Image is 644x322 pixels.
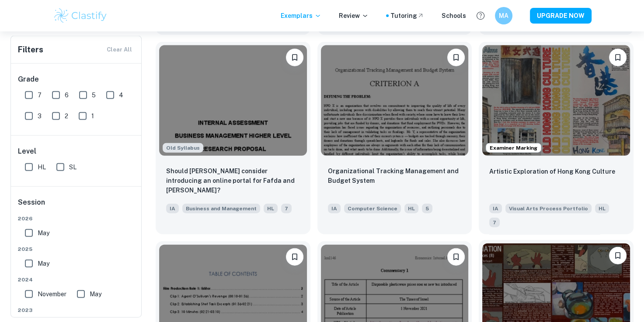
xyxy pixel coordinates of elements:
p: Artistic Exploration of Hong Kong Culture [489,167,615,176]
span: 5 [92,90,96,100]
span: 3 [38,111,42,121]
span: May [90,289,101,299]
p: Should Oshwal consider introducing an online portal for Fafda and Jalebi? [166,166,300,195]
button: Bookmark [447,248,465,266]
span: HL [38,162,46,172]
span: 6 [65,90,69,100]
button: Bookmark [286,49,303,66]
button: UPGRADE NOW [530,8,592,24]
p: Exemplars [281,11,321,21]
div: Starting from the May 2024 session, the Business IA requirements have changed. It's OK to refer t... [163,143,203,153]
span: May [38,259,49,268]
img: Business and Management IA example thumbnail: Should Oshwal consider introducing an on [159,45,307,156]
button: Bookmark [286,248,303,266]
h6: Grade [18,74,135,85]
span: Business and Management [182,204,260,213]
img: Computer Science IA example thumbnail: Organizational Tracking Management and B [321,45,469,156]
span: 2025 [18,245,135,253]
button: Bookmark [447,49,465,66]
h6: Level [18,146,135,157]
span: 2026 [18,215,135,223]
span: HL [404,204,418,213]
span: 7 [38,90,42,100]
span: HL [264,204,278,213]
span: SL [69,162,77,172]
span: 1 [91,111,94,121]
span: IA [489,204,502,213]
span: 2024 [18,276,135,284]
h6: Filters [18,44,43,56]
span: 7 [489,218,500,227]
h6: MA [498,11,508,21]
p: Review [339,11,369,21]
button: MA [495,7,512,24]
span: Old Syllabus [163,143,203,153]
a: Tutoring [390,11,424,21]
span: Visual Arts Process Portfolio [505,204,592,213]
span: May [38,228,49,238]
a: Starting from the May 2024 session, the Business IA requirements have changed. It's OK to refer t... [156,42,310,234]
span: 2 [65,111,68,121]
h6: Session [18,197,135,215]
img: Clastify logo [53,7,108,24]
a: Examiner MarkingBookmarkArtistic Exploration of Hong Kong CultureIAVisual Arts Process PortfolioHL7 [479,42,634,234]
a: Schools [442,11,466,21]
span: Examiner Marking [486,144,541,152]
button: Bookmark [609,49,627,66]
span: IA [166,204,179,213]
img: Visual Arts Process Portfolio IA example thumbnail: Artistic Exploration of Hong Kong Cultur [482,45,630,156]
span: 5 [422,204,432,213]
p: Organizational Tracking Management and Budget System [328,166,462,185]
button: Help and Feedback [473,8,488,23]
span: HL [595,204,609,213]
a: BookmarkOrganizational Tracking Management and Budget SystemIAComputer ScienceHL5 [317,42,472,234]
span: 2023 [18,306,135,314]
span: November [38,289,66,299]
span: 4 [119,90,123,100]
span: 7 [281,204,292,213]
span: IA [328,204,341,213]
button: Bookmark [609,247,627,264]
span: Computer Science [344,204,401,213]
